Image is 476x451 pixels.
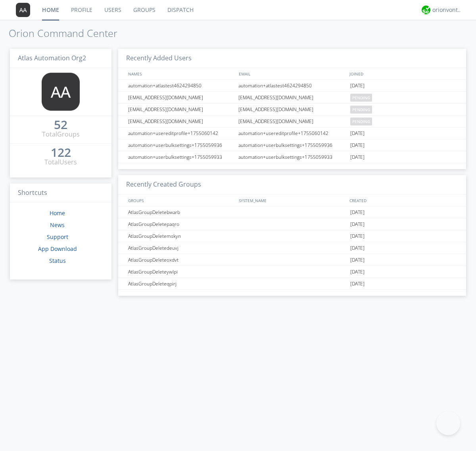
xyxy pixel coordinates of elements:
h3: Shortcuts [10,183,111,203]
span: pending [350,94,372,102]
div: AtlasGroupDeletedeuvj [126,242,236,254]
div: NAMES [126,68,235,79]
a: [EMAIL_ADDRESS][DOMAIN_NAME][EMAIL_ADDRESS][DOMAIN_NAME]pending [118,92,466,104]
a: News [50,221,65,229]
div: Total Groups [42,130,80,139]
div: [EMAIL_ADDRESS][DOMAIN_NAME] [126,116,236,127]
span: [DATE] [350,206,365,218]
a: automation+userbulksettings+1755059936automation+userbulksettings+1755059936[DATE] [118,139,466,151]
h3: Recently Created Groups [118,175,466,195]
a: automation+atlastest4624294850automation+atlastest4624294850[DATE] [118,80,466,92]
div: automation+userbulksettings+1755059933 [236,151,348,163]
div: [EMAIL_ADDRESS][DOMAIN_NAME] [126,92,236,103]
span: [DATE] [350,254,365,266]
div: 52 [54,121,67,129]
span: [DATE] [350,266,365,278]
img: 29d36aed6fa347d5a1537e7736e6aa13 [422,6,430,14]
iframe: Toggle Customer Support [436,411,460,435]
div: automation+userbulksettings+1755059933 [126,151,236,163]
div: AtlasGroupDeletebwarb [126,206,236,218]
a: AtlasGroupDeletemskyn[DATE] [118,230,466,242]
span: [DATE] [350,139,365,151]
div: automation+atlastest4624294850 [236,80,348,91]
span: [DATE] [350,242,365,254]
div: 122 [51,148,71,156]
a: App Download [38,245,77,252]
div: automation+userbulksettings+1755059936 [126,139,236,151]
a: Support [47,233,68,241]
div: automation+atlastest4624294850 [126,80,236,91]
span: [DATE] [350,218,365,230]
span: pending [350,106,372,114]
div: automation+usereditprofile+1755060142 [126,127,236,139]
div: automation+usereditprofile+1755060142 [236,127,348,139]
h3: Recently Added Users [118,49,466,68]
div: AtlasGroupDeleteywlpi [126,266,236,278]
div: orionvontas+atlas+automation+org2 [432,6,462,14]
div: GROUPS [126,195,235,206]
div: [EMAIL_ADDRESS][DOMAIN_NAME] [126,104,236,115]
a: [EMAIL_ADDRESS][DOMAIN_NAME][EMAIL_ADDRESS][DOMAIN_NAME]pending [118,116,466,127]
div: Total Users [44,158,77,167]
a: AtlasGroupDeletepaqro[DATE] [118,218,466,230]
img: 373638.png [16,3,30,17]
span: pending [350,118,372,125]
div: AtlasGroupDeletepaqro [126,218,236,230]
a: automation+userbulksettings+1755059933automation+userbulksettings+1755059933[DATE] [118,151,466,163]
span: [DATE] [350,278,365,290]
a: [EMAIL_ADDRESS][DOMAIN_NAME][EMAIL_ADDRESS][DOMAIN_NAME]pending [118,104,466,116]
a: 52 [54,121,67,130]
span: [DATE] [350,127,365,139]
span: [DATE] [350,80,365,92]
a: automation+usereditprofile+1755060142automation+usereditprofile+1755060142[DATE] [118,127,466,139]
a: AtlasGroupDeleteywlpi[DATE] [118,266,466,278]
div: CREATED [347,195,459,206]
span: [DATE] [350,151,365,163]
div: automation+userbulksettings+1755059936 [236,139,348,151]
div: AtlasGroupDeleteqpirj [126,278,236,289]
div: [EMAIL_ADDRESS][DOMAIN_NAME] [236,92,348,103]
img: 373638.png [42,73,80,111]
a: 122 [51,148,71,158]
div: JOINED [347,68,459,79]
a: Home [50,209,65,217]
a: AtlasGroupDeleteqpirj[DATE] [118,278,466,290]
span: Atlas Automation Org2 [18,54,86,62]
a: AtlasGroupDeletebwarb[DATE] [118,206,466,218]
div: EMAIL [237,68,347,79]
a: Status [49,257,66,264]
span: [DATE] [350,230,365,242]
a: AtlasGroupDeletedeuvj[DATE] [118,242,466,254]
div: AtlasGroupDeletemskyn [126,230,236,242]
div: [EMAIL_ADDRESS][DOMAIN_NAME] [236,104,348,115]
div: SYSTEM_NAME [237,195,347,206]
a: AtlasGroupDeleteoxdvt[DATE] [118,254,466,266]
div: [EMAIL_ADDRESS][DOMAIN_NAME] [236,116,348,127]
div: AtlasGroupDeleteoxdvt [126,254,236,266]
